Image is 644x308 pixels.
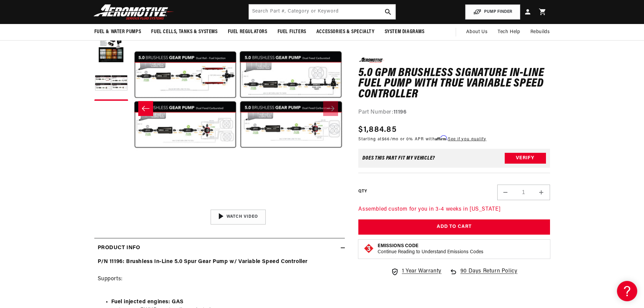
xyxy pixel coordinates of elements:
summary: Fuel Regulators [223,24,272,40]
span: Accessories & Specialty [316,28,375,35]
summary: Accessories & Specialty [311,24,380,40]
a: About Us [461,24,493,40]
span: $1,884.85 [358,123,397,136]
h2: Product Info [98,244,140,253]
span: Rebuilds [530,28,550,36]
summary: Tech Help [493,24,525,40]
p: Supports: [98,258,341,292]
img: Emissions code [363,243,374,254]
p: Assembled custom for you in 3-4 weeks in [US_STATE] [358,205,550,214]
summary: System Diagrams [380,24,430,40]
span: $66 [382,137,390,141]
span: Tech Help [498,28,520,36]
summary: Fuel Filters [272,24,311,40]
button: Add to Cart [358,219,550,235]
button: search button [381,4,396,19]
span: System Diagrams [385,28,425,35]
div: Does This part fit My vehicle? [362,156,435,161]
strong: Emissions Code [378,243,419,248]
span: About Us [466,29,487,34]
span: Fuel Filters [278,28,306,35]
label: QTY [358,189,367,194]
button: Load image 3 in gallery view [94,67,128,101]
span: Fuel & Water Pumps [94,28,141,35]
span: Fuel Regulators [228,28,267,35]
button: Load image 2 in gallery view [94,30,128,64]
h1: 5.0 GPM Brushless Signature In-Line Fuel Pump with True Variable Speed Controller [358,68,550,100]
button: Slide right [323,101,338,116]
strong: Fuel injected engines: GAS [111,299,184,305]
span: 90 Days Return Policy [460,267,517,282]
img: Aeromotive [92,4,176,20]
button: PUMP FINDER [465,4,520,20]
button: Verify [504,153,546,164]
a: See if you qualify - Learn more about Affirm Financing (opens in modal) [448,137,486,141]
a: 90 Days Return Policy [449,267,517,282]
span: Fuel Cells, Tanks & Systems [151,28,217,35]
p: Continue Reading to Understand Emissions Codes [378,249,483,255]
button: Emissions CodeContinue Reading to Understand Emissions Codes [378,243,483,255]
summary: Product Info [94,238,345,258]
span: Affirm [435,135,447,140]
button: Slide left [138,101,153,116]
strong: P/N 11196: Brushless In-Line 5.0 Spur Gear Pump w/ Variable Speed Controller [98,259,308,264]
a: 1 Year Warranty [391,267,441,276]
summary: Fuel Cells, Tanks & Systems [146,24,222,40]
strong: 11196 [393,110,406,115]
p: Starting at /mo or 0% APR with . [358,136,486,142]
summary: Fuel & Water Pumps [89,24,146,40]
input: Search by Part Number, Category or Keyword [249,4,396,19]
summary: Rebuilds [525,24,555,40]
span: 1 Year Warranty [402,267,441,276]
div: Part Number: [358,108,550,117]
